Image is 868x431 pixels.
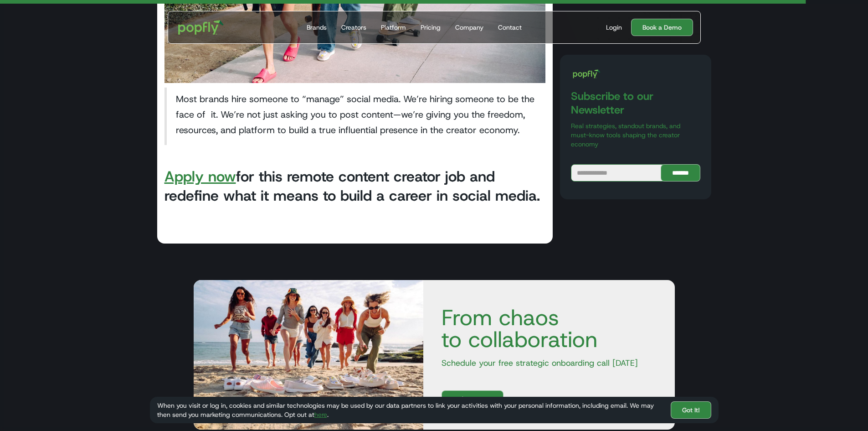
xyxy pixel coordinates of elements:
p: Schedule your free strategic onboarding call [DATE] [434,358,664,369]
div: When you visit or log in, cookies and similar technologies may be used by our data partners to li... [157,401,663,419]
form: Blog Subscribe [571,164,700,182]
div: Login [606,23,622,32]
a: Company [452,11,487,43]
a: Got It! [671,401,711,419]
p: ‍ [164,213,546,223]
a: Pricing [417,11,444,43]
a: here [314,410,327,419]
a: Contact [494,11,525,43]
a: Brands [303,11,330,43]
a: Creators [338,11,370,43]
h3: Subscribe to our Newsletter [571,89,700,117]
a: home [172,14,231,41]
div: Pricing [421,23,441,32]
a: Let's Do This! [442,390,503,408]
h2: for this remote content creator job and redefine what it means to build a career in social media. [164,167,546,205]
div: Creators [341,23,366,32]
div: Company [455,23,483,32]
p: Real strategies, standout brands, and must-know tools shaping the creator economy [571,121,700,149]
a: Login [602,23,626,32]
a: Platform [377,11,410,43]
div: Contact [498,23,522,32]
div: Platform [381,23,406,32]
div: Brands [307,23,327,32]
a: Apply now [164,167,236,186]
blockquote: Most brands hire someone to “manage” social media. We’re hiring someone to be the face of it. We’... [164,88,546,145]
h4: From chaos to collaboration [434,306,664,350]
a: Book a Demo [631,19,693,36]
